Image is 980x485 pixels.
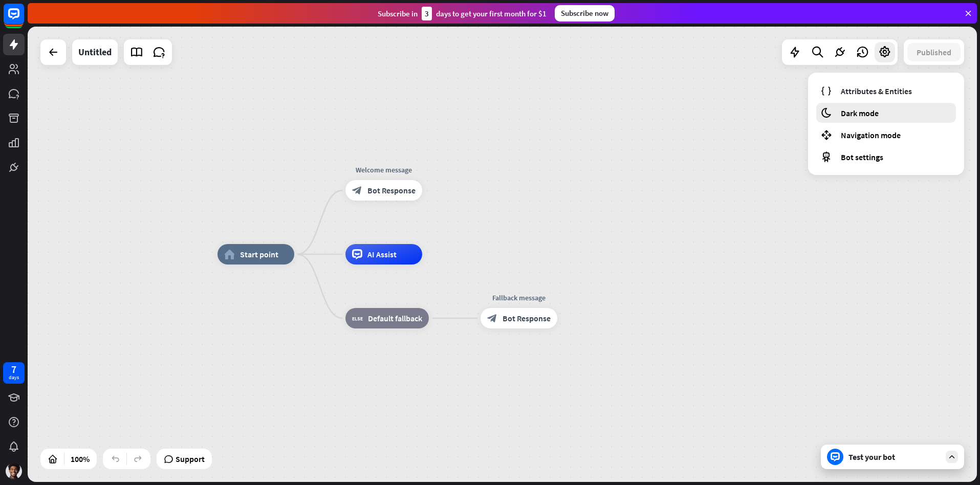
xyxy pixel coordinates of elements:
div: Untitled [78,39,112,65]
div: Test your bot [848,452,941,462]
div: Subscribe in days to get your first month for $1 [378,7,547,20]
i: block_bot_response [352,185,362,195]
i: moon [820,107,832,119]
span: Attributes & Entities [841,86,912,96]
i: block_bot_response [487,313,497,323]
span: AI Assist [367,249,397,259]
span: Bot Response [367,185,416,195]
span: Support [176,451,205,467]
span: Bot settings [841,152,883,162]
span: Bot Response [503,313,551,323]
button: Open LiveChat chat widget [8,4,39,35]
button: Published [907,43,961,61]
div: 7 [11,365,16,374]
a: Attributes & Entities [816,81,956,101]
i: home_2 [224,249,235,259]
div: 100% [68,451,93,467]
div: 3 [422,7,432,20]
div: Subscribe now [555,5,615,21]
span: Navigation mode [841,130,901,140]
i: block_fallback [352,313,363,323]
span: Dark mode [841,108,879,118]
a: 7 days [3,362,25,384]
span: Start point [240,249,278,259]
span: Default fallback [368,313,422,323]
div: days [9,374,19,381]
div: Welcome message [338,165,430,175]
div: Fallback message [473,293,565,303]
